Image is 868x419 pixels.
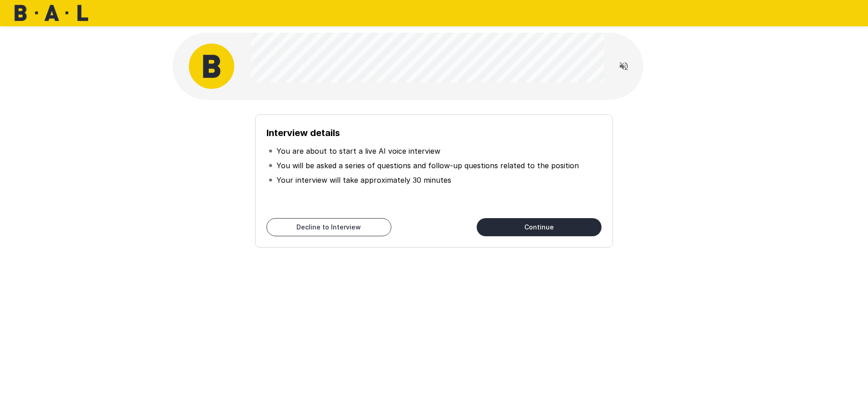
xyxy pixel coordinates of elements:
[276,146,440,156] p: You are about to start a live AI voice interview
[266,218,391,236] button: Decline to Interview
[266,127,340,138] b: Interview details
[276,160,579,171] p: You will be asked a series of questions and follow-up questions related to the position
[276,175,451,185] p: Your interview will take approximately 30 minutes
[189,44,234,89] img: bal_avatar.png
[615,57,633,75] button: Read questions aloud
[477,218,602,236] button: Continue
